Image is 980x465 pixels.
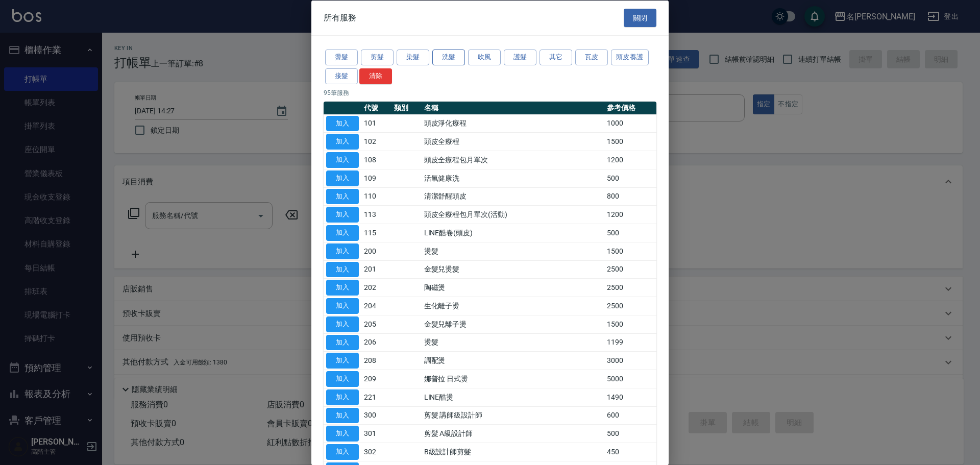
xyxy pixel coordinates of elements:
td: 115 [361,224,391,242]
td: 1199 [604,333,656,352]
button: 加入 [326,134,359,150]
button: 加入 [326,426,359,442]
button: 清除 [359,68,392,84]
td: 208 [361,351,391,370]
td: 2500 [604,297,656,315]
button: 燙髮 [325,50,358,65]
p: 95 筆服務 [324,88,656,97]
td: B級設計師剪髮 [422,443,604,461]
td: 221 [361,388,391,406]
button: 加入 [326,207,359,223]
td: 2500 [604,278,656,297]
button: 加入 [326,353,359,369]
td: 300 [361,406,391,425]
td: 金髮兒離子燙 [422,315,604,333]
td: 清潔舒醒頭皮 [422,187,604,206]
td: 450 [604,443,656,461]
td: 206 [361,333,391,352]
td: 剪髮 A級設計師 [422,424,604,443]
td: 800 [604,187,656,206]
th: 類別 [391,101,422,114]
td: 調配燙 [422,351,604,370]
td: 205 [361,315,391,333]
td: 2500 [604,260,656,279]
td: 102 [361,132,391,151]
button: 加入 [326,371,359,387]
button: 加入 [326,243,359,259]
button: 瓦皮 [575,50,608,65]
td: 200 [361,242,391,260]
td: 204 [361,297,391,315]
td: 301 [361,424,391,443]
button: 加入 [326,261,359,277]
button: 吹風 [468,50,501,65]
td: 500 [604,224,656,242]
button: 接髮 [325,68,358,84]
button: 剪髮 [361,50,394,65]
button: 加入 [326,389,359,405]
td: 3000 [604,351,656,370]
td: 201 [361,260,391,279]
button: 加入 [326,115,359,131]
button: 加入 [326,188,359,204]
td: 燙髮 [422,333,604,352]
td: 1490 [604,388,656,406]
th: 代號 [361,101,391,114]
td: 500 [604,169,656,187]
td: 活氧健康洗 [422,169,604,187]
td: 1500 [604,315,656,333]
button: 加入 [326,298,359,314]
td: 5000 [604,370,656,388]
td: 302 [361,443,391,461]
button: 其它 [540,50,572,65]
td: 生化離子燙 [422,297,604,315]
button: 加入 [326,444,359,460]
td: 頭皮全療程包月單次(活動) [422,205,604,224]
td: 剪髮 講師級設計師 [422,406,604,425]
button: 護髮 [504,50,536,65]
td: 1000 [604,114,656,133]
button: 加入 [326,280,359,296]
td: 109 [361,169,391,187]
td: LINE酷燙 [422,388,604,406]
button: 加入 [326,152,359,168]
button: 加入 [326,316,359,332]
td: 頭皮全療程包月單次 [422,151,604,169]
td: 500 [604,424,656,443]
button: 染髮 [397,50,429,65]
button: 關閉 [624,8,656,27]
td: 娜普拉 日式燙 [422,370,604,388]
button: 加入 [326,407,359,423]
button: 加入 [326,334,359,350]
td: 頭皮全療程 [422,132,604,151]
button: 加入 [326,225,359,241]
td: 600 [604,406,656,425]
td: LINE酷卷(頭皮) [422,224,604,242]
td: 101 [361,114,391,133]
td: 頭皮淨化療程 [422,114,604,133]
td: 金髮兒燙髮 [422,260,604,279]
td: 燙髮 [422,242,604,260]
td: 108 [361,151,391,169]
span: 所有服務 [324,12,356,22]
td: 1500 [604,242,656,260]
th: 參考價格 [604,101,656,114]
button: 頭皮養護 [611,50,649,65]
td: 陶磁燙 [422,278,604,297]
td: 110 [361,187,391,206]
td: 1200 [604,205,656,224]
td: 1500 [604,132,656,151]
td: 1200 [604,151,656,169]
button: 洗髮 [432,50,465,65]
td: 113 [361,205,391,224]
td: 202 [361,278,391,297]
th: 名稱 [422,101,604,114]
td: 209 [361,370,391,388]
button: 加入 [326,170,359,186]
